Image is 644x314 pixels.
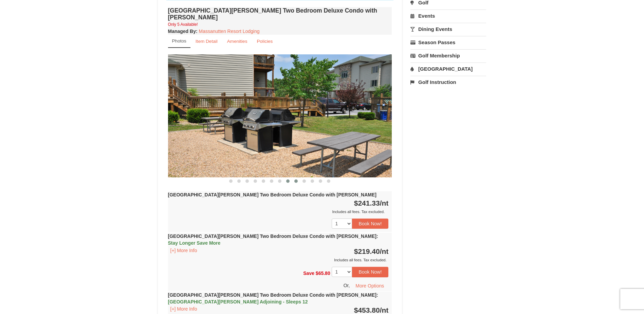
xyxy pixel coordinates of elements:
a: Item Detail [191,35,222,48]
a: Events [410,10,486,22]
strong: [GEOGRAPHIC_DATA][PERSON_NAME] Two Bedroom Deluxe Condo with [PERSON_NAME] [168,233,378,246]
span: Managed By [168,29,196,34]
a: [GEOGRAPHIC_DATA] [410,63,486,75]
span: Save [303,271,314,276]
button: More Options [351,281,388,291]
small: Photos [172,38,186,43]
span: $219.40 [354,247,380,255]
a: Amenities [223,35,252,48]
strong: [GEOGRAPHIC_DATA][PERSON_NAME] Two Bedroom Deluxe Condo with [PERSON_NAME] [168,292,378,304]
span: /nt [380,306,389,314]
span: $65.80 [316,271,330,276]
span: Stay Longer Save More [168,240,221,246]
button: [+] More Info [168,247,200,254]
a: Dining Events [410,23,486,35]
div: Includes all fees. Tax excluded. [168,208,389,215]
small: Policies [257,39,273,44]
strong: $241.33 [354,199,389,207]
a: Golf Instruction [410,76,486,88]
strong: : [168,29,198,34]
span: $453.80 [354,306,380,314]
span: /nt [380,199,389,207]
button: Book Now! [352,219,389,229]
a: Golf Membership [410,49,486,62]
img: 18876286-144-25b7f145.jpg [168,54,392,177]
small: Only 5 Available! [168,22,198,27]
div: Includes all fees. Tax excluded. [168,257,389,263]
strong: [GEOGRAPHIC_DATA][PERSON_NAME] Two Bedroom Deluxe Condo with [PERSON_NAME] [168,192,376,197]
a: Season Passes [410,36,486,49]
button: Book Now! [352,267,389,277]
small: Amenities [227,39,247,44]
small: Item Detail [196,39,218,44]
span: [GEOGRAPHIC_DATA][PERSON_NAME] Adjoining - Sleeps 12 [168,299,308,304]
a: Photos [168,35,190,48]
h4: [GEOGRAPHIC_DATA][PERSON_NAME] Two Bedroom Deluxe Condo with [PERSON_NAME] [168,7,392,21]
span: Or, [344,282,350,288]
span: : [376,233,378,239]
button: [+] More Info [168,305,200,313]
span: : [376,292,378,298]
a: Policies [252,35,277,48]
a: Massanutten Resort Lodging [199,29,260,34]
span: /nt [380,247,389,255]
